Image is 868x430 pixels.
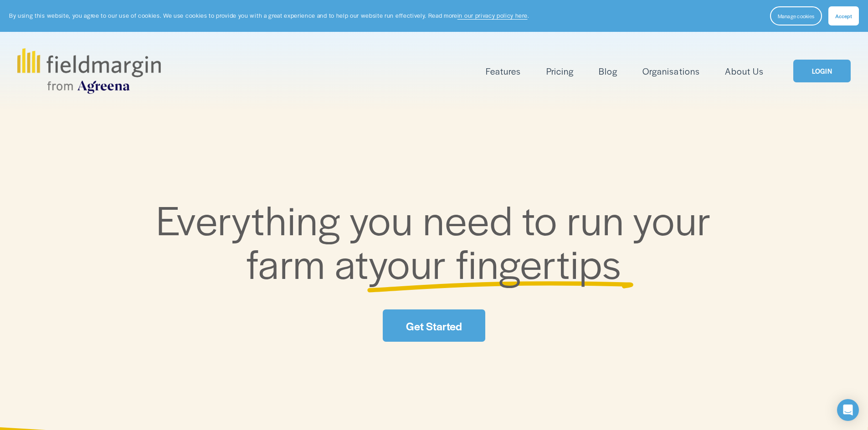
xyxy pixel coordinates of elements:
span: Accept [835,12,852,20]
span: your fingertips [369,234,621,291]
a: Pricing [546,64,574,79]
a: in our privacy policy here [457,11,528,20]
span: Features [486,65,521,78]
a: Organisations [642,64,699,79]
span: Everything you need to run your farm at [156,190,721,291]
p: By using this website, you agree to our use of cookies. We use cookies to provide you with a grea... [9,11,529,20]
a: Blog [599,64,617,79]
a: LOGIN [793,60,851,83]
a: Get Started [383,309,485,342]
a: About Us [725,64,764,79]
a: folder dropdown [486,64,521,79]
button: Manage cookies [770,6,822,25]
div: Open Intercom Messenger [837,399,859,421]
button: Accept [828,6,859,25]
img: fieldmargin.com [17,48,160,94]
span: Manage cookies [778,12,814,20]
